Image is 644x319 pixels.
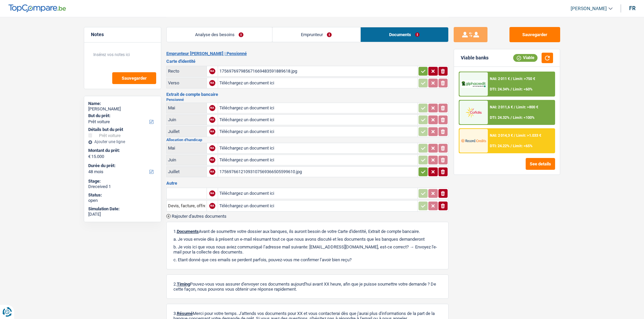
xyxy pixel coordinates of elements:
[461,106,486,118] img: Cofidis
[88,212,157,217] div: [DATE]
[565,3,613,14] a: [PERSON_NAME]
[172,214,226,218] span: Rajouter d'autres documents
[509,27,560,42] button: Sauvegarder
[490,77,510,81] span: NAI: 2 011 €
[166,98,449,102] h2: Pensionné
[513,87,532,91] span: Limit: <60%
[526,158,555,170] button: See details
[88,148,156,153] label: Montant du prêt:
[461,55,488,61] div: Viable banks
[177,229,199,234] span: Documents
[490,144,509,148] span: DTI: 24.22%
[166,138,449,142] h2: Allocation d'handicap
[88,206,157,212] div: Simulation Date:
[88,179,157,184] div: Stage:
[173,282,442,292] p: 2. Pouvez-vous vous assurer d'envoyer ces documents aujourd'hui avant XX heure, afin que je puiss...
[629,5,636,11] div: fr
[168,80,205,85] div: Verso
[513,77,535,81] span: Limit: >750 €
[168,169,205,174] div: Juillet
[513,144,532,148] span: Limit: <65%
[173,244,442,255] p: b. Je vois ici que vous nous aviez communiqué l’adresse mail suivante: [EMAIL_ADDRESS][DOMAIN_NA...
[168,117,205,122] div: Juin
[209,68,215,74] div: NA
[209,169,215,175] div: NA
[510,87,512,91] span: /
[177,282,190,287] span: Timing
[490,105,513,109] span: NAI: 2 011,6 €
[209,203,215,209] div: NA
[112,72,156,84] button: Sauvegarder
[490,115,509,120] span: DTI: 24.32%
[361,27,448,42] a: Documents
[88,163,156,168] label: Durée du prêt:
[461,134,486,147] img: Record Credits
[122,76,147,80] span: Sauvegarder
[91,32,154,37] h5: Notes
[209,129,215,135] div: NA
[516,133,541,138] span: Limit: >1.033 €
[514,105,515,109] span: /
[88,198,157,203] div: open
[513,115,534,120] span: Limit: <100%
[209,190,215,196] div: NA
[272,27,360,42] a: Emprunteur
[173,237,442,242] p: a. Je vous envoie dès à présent un e-mail résumant tout ce que nous avons discuté et les doc...
[571,6,607,11] span: [PERSON_NAME]
[461,80,486,88] img: AlphaCredit
[177,311,193,316] span: Résumé
[166,51,449,56] h2: Emprunteur [PERSON_NAME] | Pensionné
[166,59,449,63] h3: Carte d'identité
[510,144,512,148] span: /
[209,157,215,163] div: NA
[219,167,416,177] div: 17569766121093107569366505599610.jpg
[166,214,226,218] button: Rajouter d'autres documents
[219,66,416,76] div: 175697697985671669483591889618.jpg
[209,145,215,151] div: NA
[166,92,449,97] h3: Extrait de compte bancaire
[168,129,205,134] div: Juillet
[88,184,157,189] div: Dreceived 1
[167,27,272,42] a: Analyse des besoins
[88,127,157,132] div: Détails but du prêt
[209,105,215,111] div: NA
[88,106,157,112] div: [PERSON_NAME]
[510,115,512,120] span: /
[513,54,538,61] div: Viable
[490,87,509,91] span: DTI: 24.34%
[88,192,157,198] div: Status:
[490,133,513,138] span: NAI: 2 014,3 €
[173,257,442,262] p: c. Etant donné que ces emails se perdent parfois, pouvez-vous me confirmer l’avoir bien reçu?
[209,80,215,86] div: NA
[88,139,157,144] div: Ajouter une ligne
[168,69,205,74] div: Recto
[516,105,538,109] span: Limit: >800 €
[88,101,157,106] div: Name:
[173,229,442,234] p: 1. Avant de soumettre votre dossier aux banques, ils auront besoin de votre Carte d'identité, Ext...
[166,181,449,185] h3: Autre
[88,113,156,118] label: But du prêt:
[88,154,91,159] span: €
[8,4,66,12] img: TopCompare Logo
[168,105,205,110] div: Mai
[514,133,515,138] span: /
[209,117,215,123] div: NA
[168,157,205,162] div: Juin
[511,77,512,81] span: /
[168,145,205,151] div: Mai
